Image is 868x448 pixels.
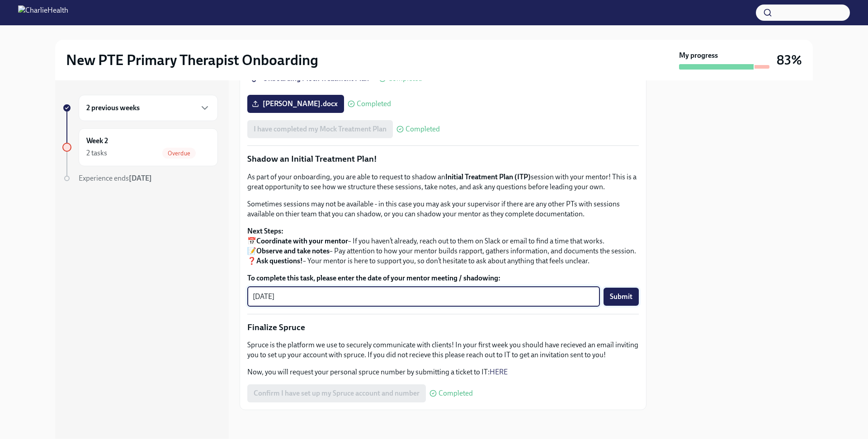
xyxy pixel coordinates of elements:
a: Week 22 tasksOverdue [62,128,218,166]
h6: Week 2 [86,136,108,146]
label: [PERSON_NAME].docx [247,95,344,113]
label: To complete this task, please enter the date of your mentor meeting / shadowing: [247,273,639,283]
span: Completed [439,390,473,397]
strong: Coordinate with your mentor [256,237,348,245]
span: Experience ends [79,174,152,182]
p: As part of your onboarding, you are able to request to shadow an session with your mentor! This i... [247,172,639,192]
h3: 83% [777,52,802,68]
span: Overdue [162,150,196,157]
p: Finalize Spruce [247,322,639,333]
h6: 2 previous weeks [86,103,140,113]
strong: Ask questions! [256,257,303,265]
strong: Next Steps: [247,227,283,235]
span: [PERSON_NAME].docx [254,99,338,108]
span: Submit [610,292,632,301]
div: 2 previous weeks [79,95,218,121]
strong: Observe and take notes [256,247,330,255]
button: Submit [604,288,639,306]
p: Sometimes sessions may not be available - in this case you may ask your supervisor if there are a... [247,199,639,219]
h2: New PTE Primary Therapist Onboarding [66,51,318,69]
p: Now, you will request your personal spruce number by submitting a ticket to IT: [247,367,639,377]
strong: Initial Treatment Plan (ITP) [445,173,531,181]
span: Completed [357,100,391,107]
img: CharlieHealth [18,5,68,20]
span: Completed [406,126,440,133]
a: HERE [490,368,508,376]
div: 2 tasks [86,148,107,158]
textarea: [DATE] [253,291,594,302]
strong: [DATE] [129,174,152,182]
p: Shadow an Initial Treatment Plan! [247,153,639,165]
p: Spruce is the platform we use to securely communicate with clients! In your first week you should... [247,340,639,360]
strong: My progress [679,51,718,61]
span: Completed [388,75,422,82]
p: 📅 – If you haven’t already, reach out to them on Slack or email to find a time that works. 📝 – Pa... [247,226,639,266]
